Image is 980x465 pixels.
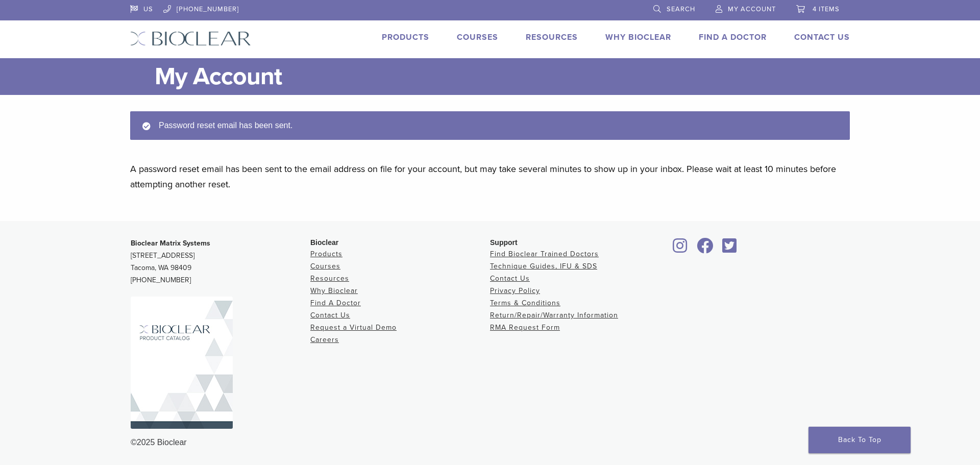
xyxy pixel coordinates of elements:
[310,323,397,332] a: Request a Virtual Demo
[794,32,850,42] a: Contact Us
[670,244,691,254] a: Bioclear
[130,161,850,192] p: A password reset email has been sent to the email address on file for your account, but may take ...
[155,58,850,95] h1: My Account
[457,32,498,42] a: Courses
[310,262,340,271] a: Courses
[728,5,776,13] span: My Account
[490,299,560,307] a: Terms & Conditions
[490,238,518,247] span: Support
[605,32,671,42] a: Why Bioclear
[310,274,349,283] a: Resources
[131,239,210,248] strong: Bioclear Matrix Systems
[490,311,618,320] a: Return/Repair/Warranty Information
[808,427,911,453] a: Back To Top
[310,335,339,344] a: Careers
[490,323,560,332] a: RMA Request Form
[813,5,840,13] span: 4 items
[719,244,740,254] a: Bioclear
[490,274,530,283] a: Contact Us
[131,297,233,429] img: Bioclear
[131,436,849,449] div: ©2025 Bioclear
[667,5,695,13] span: Search
[490,262,597,271] a: Technique Guides, IFU & SDS
[693,244,717,254] a: Bioclear
[526,32,578,42] a: Resources
[130,31,251,46] img: Bioclear
[699,32,767,42] a: Find A Doctor
[131,237,310,286] p: [STREET_ADDRESS] Tacoma, WA 98409 [PHONE_NUMBER]
[310,238,338,247] span: Bioclear
[310,286,358,295] a: Why Bioclear
[310,250,342,258] a: Products
[130,111,850,140] div: Password reset email has been sent.
[490,250,599,258] a: Find Bioclear Trained Doctors
[310,311,350,320] a: Contact Us
[382,32,429,42] a: Products
[310,299,361,307] a: Find A Doctor
[490,286,540,295] a: Privacy Policy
